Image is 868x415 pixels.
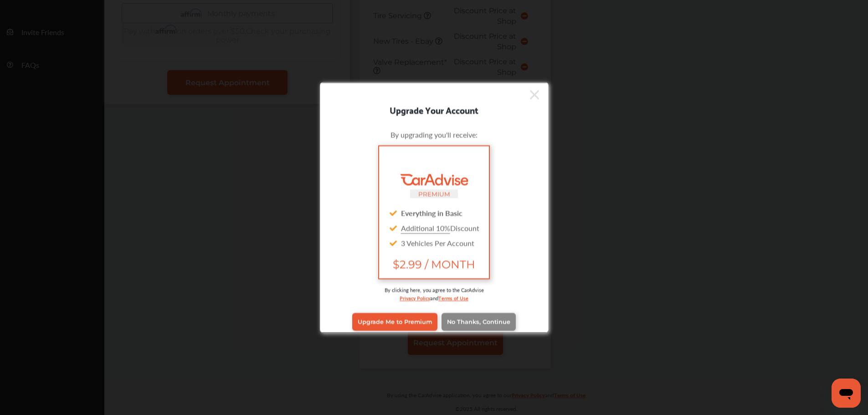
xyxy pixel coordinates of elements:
[334,129,534,139] div: By upgrading you'll receive:
[401,222,479,233] span: Discount
[438,293,468,302] a: Terms of Use
[386,257,481,271] span: $2.99 / MONTH
[334,286,534,311] div: By clicking here, you agree to the CarAdvise and
[447,318,510,325] span: No Thanks, Continue
[401,222,450,233] u: Additional 10%
[320,102,548,117] div: Upgrade Your Account
[418,190,450,197] small: PREMIUM
[352,313,437,330] a: Upgrade Me to Premium
[442,313,516,330] a: No Thanks, Continue
[358,318,432,325] span: Upgrade Me to Premium
[401,207,462,218] strong: Everything in Basic
[400,293,430,302] a: Privacy Policy
[386,235,481,250] div: 3 Vehicles Per Account
[832,379,861,408] iframe: Button to launch messaging window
